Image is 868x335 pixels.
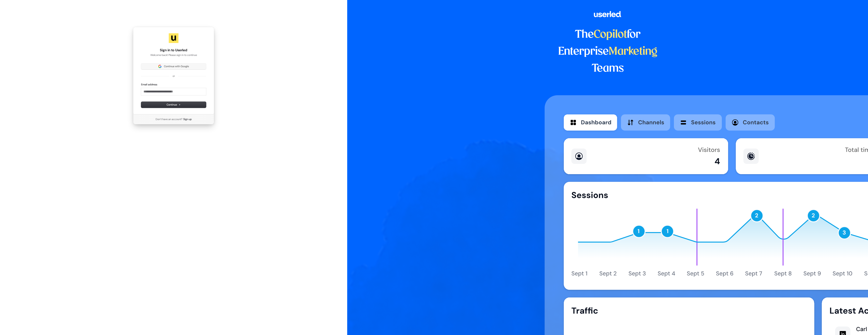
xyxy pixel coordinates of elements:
a: Sign up [183,117,192,121]
label: Email address [141,83,157,86]
p: or [173,74,175,78]
span: Continue with Google [164,65,189,68]
span: Don’t have an account? [156,117,182,121]
span: Copilot [594,29,627,40]
h1: The for Enterprise Teams [545,26,671,77]
h1: Sign in to Userled [141,48,206,53]
span: Marketing [609,46,657,57]
img: Userled [169,33,178,43]
span: Continue [167,103,181,107]
button: Continue [141,102,206,108]
button: Sign in with GoogleContinue with Google [141,63,206,69]
img: Sign in with Google [158,65,161,68]
p: Welcome back! Please sign in to continue [141,53,206,57]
